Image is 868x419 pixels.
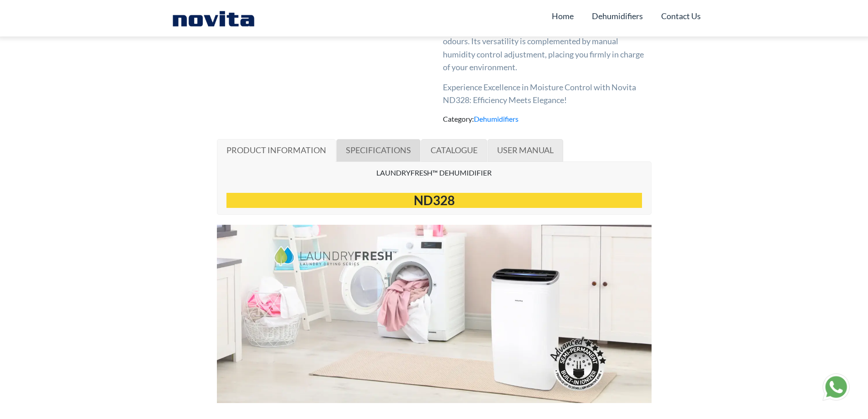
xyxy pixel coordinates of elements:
span: LAUNDRYFRESH™ DEHUMIDIFIER [376,168,492,177]
a: Contact Us [661,7,701,25]
a: SPECIFICATIONS [336,139,421,162]
a: Home [552,7,574,25]
a: Dehumidifiers [474,114,519,123]
a: PRODUCT INFORMATION [217,139,336,162]
strong: ND328 [414,192,455,208]
span: SPECIFICATIONS [346,145,411,155]
span: Category: [443,114,519,123]
span: CATALOGUE [431,145,478,155]
p: Experience Excellence in Moisture Control with Novita ND328: Efficiency Meets Elegance! [443,81,652,106]
span: PRODUCT INFORMATION [226,145,326,155]
a: CATALOGUE [421,139,487,162]
img: Novita [168,9,259,27]
a: Dehumidifiers [592,7,643,25]
span: USER MANUAL [497,145,554,155]
a: USER MANUAL [488,139,563,162]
